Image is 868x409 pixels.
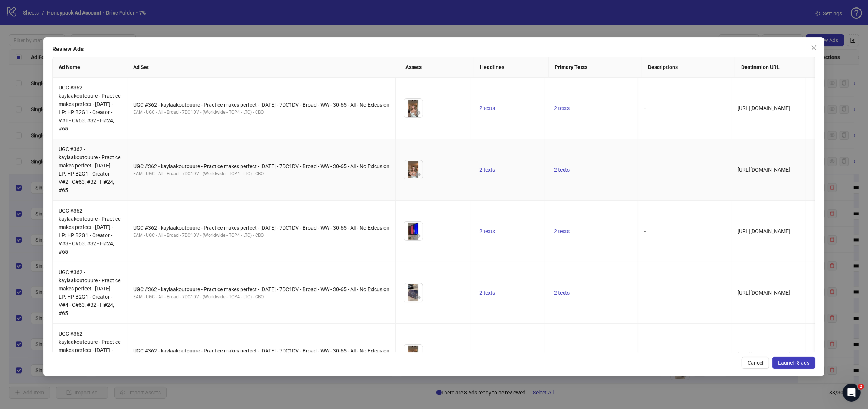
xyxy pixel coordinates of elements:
[554,290,570,296] span: 2 texts
[53,57,127,78] th: Ad Name
[414,170,423,179] button: Preview
[133,232,389,239] div: EAM - UGC - All - Broad - 7DC1DV - (Worldwide - TOP4 - LTC) - CBO
[133,109,389,116] div: EAM - UGC - All - Broad - 7DC1DV - (Worldwide - TOP4 - LTC) - CBO
[416,295,421,300] span: eye
[737,167,790,173] span: [URL][DOMAIN_NAME]
[644,351,646,357] span: -
[551,288,573,297] button: 2 texts
[737,228,790,234] span: [URL][DOMAIN_NAME]
[52,45,815,54] div: Review Ads
[479,105,495,111] span: 2 texts
[59,146,120,193] span: UGC #362 - kaylaakoutouure - Practice makes perfect - [DATE] - LP: HP:B2G1 - Creator - V#2 - C#63...
[416,233,421,239] span: eye
[133,347,389,355] div: UGC #362 - kaylaakoutouure - Practice makes perfect - [DATE] - 7DC1DV - Broad - WW - 30-65 - All ...
[404,160,423,179] img: Asset 1
[414,108,423,117] button: Preview
[554,228,570,234] span: 2 texts
[476,288,498,297] button: 2 texts
[59,208,120,255] span: UGC #362 - kaylaakoutouure - Practice makes perfect - [DATE] - LP: HP:B2G1 - Creator - V#3 - C#63...
[737,290,790,296] span: [URL][DOMAIN_NAME]
[404,99,423,117] img: Asset 1
[735,57,844,78] th: Destination URL
[133,285,389,293] div: UGC #362 - kaylaakoutouure - Practice makes perfect - [DATE] - 7DC1DV - Broad - WW - 30-65 - All ...
[416,110,421,116] span: eye
[476,165,498,174] button: 2 texts
[737,105,790,111] span: [URL][DOMAIN_NAME]
[748,360,764,366] span: Cancel
[742,357,770,369] button: Cancel
[644,105,646,111] span: -
[551,227,573,236] button: 2 texts
[59,269,120,316] span: UGC #362 - kaylaakoutouure - Practice makes perfect - [DATE] - LP: HP:B2G1 - Creator - V#4 - C#63...
[554,351,570,357] span: 1 texts
[843,384,861,402] iframe: Intercom live chat
[479,167,495,173] span: 2 texts
[737,351,790,357] span: [URL][DOMAIN_NAME]
[644,290,646,296] span: -
[479,351,495,357] span: 1 texts
[59,85,120,132] span: UGC #362 - kaylaakoutouure - Practice makes perfect - [DATE] - LP: HP:B2G1 - Creator - V#1 - C#63...
[551,350,573,359] button: 1 texts
[554,105,570,111] span: 2 texts
[476,104,498,113] button: 2 texts
[551,165,573,174] button: 2 texts
[549,57,642,78] th: Primary Texts
[414,293,423,302] button: Preview
[554,167,570,173] span: 2 texts
[476,227,498,236] button: 2 texts
[773,357,816,369] button: Launch 8 ads
[551,104,573,113] button: 2 texts
[642,57,735,78] th: Descriptions
[404,283,423,302] img: Asset 1
[474,57,549,78] th: Headlines
[133,162,389,170] div: UGC #362 - kaylaakoutouure - Practice makes perfect - [DATE] - 7DC1DV - Broad - WW - 30-65 - All ...
[858,384,864,390] span: 2
[404,345,423,364] img: Asset 1
[476,350,498,359] button: 1 texts
[416,172,421,177] span: eye
[479,290,495,296] span: 2 texts
[644,167,646,173] span: -
[133,293,389,301] div: EAM - UGC - All - Broad - 7DC1DV - (Worldwide - TOP4 - LTC) - CBO
[59,331,120,378] span: UGC #362 - kaylaakoutouure - Practice makes perfect - [DATE] - LP: HP:B2G1 - Creator - Whitelist ...
[811,45,817,51] span: close
[133,170,389,177] div: EAM - UGC - All - Broad - 7DC1DV - (Worldwide - TOP4 - LTC) - CBO
[133,224,389,232] div: UGC #362 - kaylaakoutouure - Practice makes perfect - [DATE] - 7DC1DV - Broad - WW - 30-65 - All ...
[133,101,389,109] div: UGC #362 - kaylaakoutouure - Practice makes perfect - [DATE] - 7DC1DV - Broad - WW - 30-65 - All ...
[479,228,495,234] span: 2 texts
[127,57,399,78] th: Ad Set
[644,228,646,234] span: -
[399,57,474,78] th: Assets
[414,232,423,240] button: Preview
[778,360,810,366] span: Launch 8 ads
[808,42,820,54] button: Close
[404,222,423,240] img: Asset 1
